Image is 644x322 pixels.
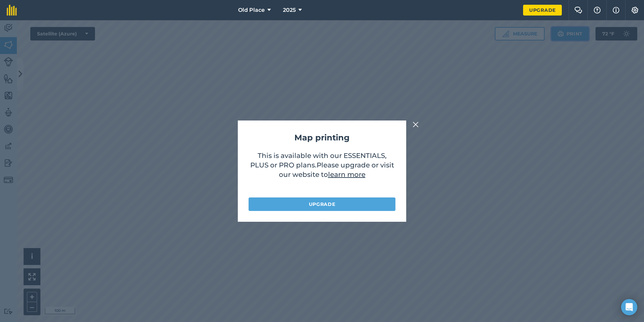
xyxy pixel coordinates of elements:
[631,7,639,14] img: A cog icon
[328,170,365,179] a: learn more
[238,6,265,14] span: Old Place
[413,120,419,129] img: svg+xml;base64,PHN2ZyB4bWxucz0iaHR0cDovL3d3dy53My5vcmcvMjAwMC9zdmciIHdpZHRoPSIyMiIgaGVpZ2h0PSIzMC...
[7,5,17,16] img: fieldmargin Logo
[279,161,394,179] span: Please upgrade or visit our website to
[574,7,582,14] img: Two speech bubbles overlapping with the left bubble in the forefront
[249,151,395,191] p: This is available with our ESSENTIALS, PLUS or PRO plans .
[613,6,619,14] img: svg+xml;base64,PHN2ZyB4bWxucz0iaHR0cDovL3d3dy53My5vcmcvMjAwMC9zdmciIHdpZHRoPSIxNyIgaGVpZ2h0PSIxNy...
[249,197,395,211] a: Upgrade
[621,299,637,315] div: Open Intercom Messenger
[249,131,395,144] h2: Map printing
[523,5,562,16] a: Upgrade
[283,6,296,14] span: 2025
[593,7,601,14] img: A question mark icon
